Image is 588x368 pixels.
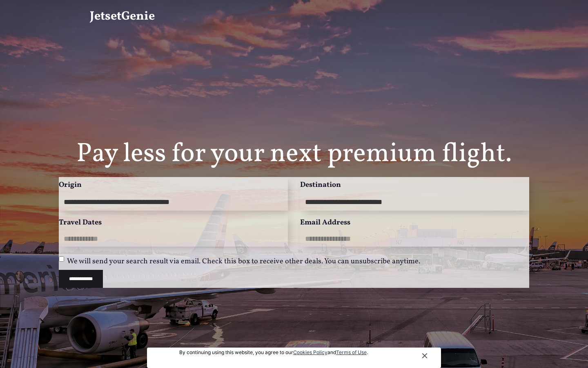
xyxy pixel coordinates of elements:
label: Origin [59,177,288,191]
label: Email Address [300,215,529,229]
label: Destination [300,177,529,191]
h1: JetsetGenie [90,8,155,25]
form: Email Form [59,177,529,288]
label: Travel Dates [59,215,288,229]
span: We will send your search result via email. Check this box to receive other deals. You can unsubsc... [67,256,420,268]
h1: Pay less for your next premium flight. [76,140,512,169]
p: By continuing using this website, you agree to our and . [179,349,368,356]
div: Close Cookie Popup [425,356,425,356]
a: Terms of Use [336,349,367,355]
a: Cookies Policy [293,349,327,355]
input: We will send your search result via email. Check this box to receive other deals. You can unsubsc... [59,256,64,262]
